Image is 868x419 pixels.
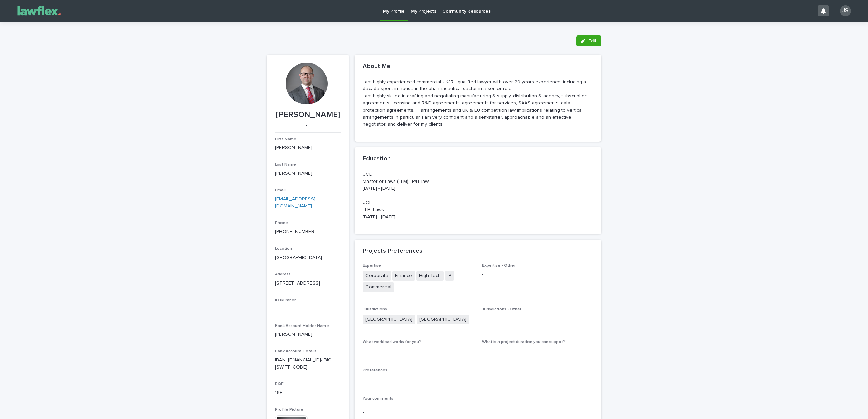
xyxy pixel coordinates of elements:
p: - [363,347,474,355]
p: [PERSON_NAME] [275,144,341,151]
span: High Tech [416,271,444,281]
p: IBAN: [FINANCIAL_ID]/ BIC: [SWIFT_CODE] [275,357,341,371]
span: PQE [275,382,284,386]
span: Location [275,247,292,251]
span: Bank Account Details [275,349,317,353]
a: [EMAIL_ADDRESS][DOMAIN_NAME] [275,197,315,208]
p: [PERSON_NAME] [275,110,341,120]
span: Address [275,272,291,276]
span: IP [445,271,454,281]
span: ID Number [275,298,296,302]
span: Commercial [363,282,394,292]
span: Jurisdictions [363,307,387,312]
span: Your comments [363,396,393,401]
p: [PERSON_NAME] [275,331,341,338]
span: What workload works for you? [363,340,421,344]
p: - [363,409,593,416]
p: UCL Master of Laws (LLM), IP/IT law [DATE] - [DATE] UCL LLB, Laws [DATE] - [DATE] [363,171,593,221]
h2: About Me [363,63,390,70]
p: [STREET_ADDRESS] [275,280,341,287]
span: Bank Account Holder Name [275,324,329,328]
p: [PHONE_NUMBER] [275,228,341,235]
p: 16+ [275,389,341,396]
span: Expertise - Other [482,264,516,268]
p: - [275,122,338,128]
p: - [482,347,593,355]
img: Gnvw4qrBSHOAfo8VMhG6 [14,4,65,18]
p: - [363,376,593,383]
p: - [482,271,593,278]
span: Finance [392,271,415,281]
span: [GEOGRAPHIC_DATA] [417,315,469,324]
span: [GEOGRAPHIC_DATA] [363,315,415,324]
span: Email [275,188,286,192]
span: Edit [588,39,597,43]
span: Profile Picture [275,408,303,412]
span: Phone [275,221,288,225]
button: Edit [576,35,601,46]
span: What is a project duration you can suppot? [482,340,565,344]
div: JS [840,5,851,16]
span: Preferences [363,368,387,372]
p: I am highly experienced commercial UK/IRL qualified lawyer with over 20 years experience, includi... [363,78,593,128]
span: Corporate [363,271,391,281]
p: [GEOGRAPHIC_DATA] [275,254,341,261]
p: - [482,315,593,322]
h2: Education [363,155,391,163]
span: First Name [275,137,296,141]
p: [PERSON_NAME] [275,170,341,177]
span: Last Name [275,163,296,167]
span: Jurisdictions - Other [482,307,521,312]
p: - [275,305,341,313]
span: Expertise [363,264,381,268]
h2: Projects Preferences [363,248,422,255]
